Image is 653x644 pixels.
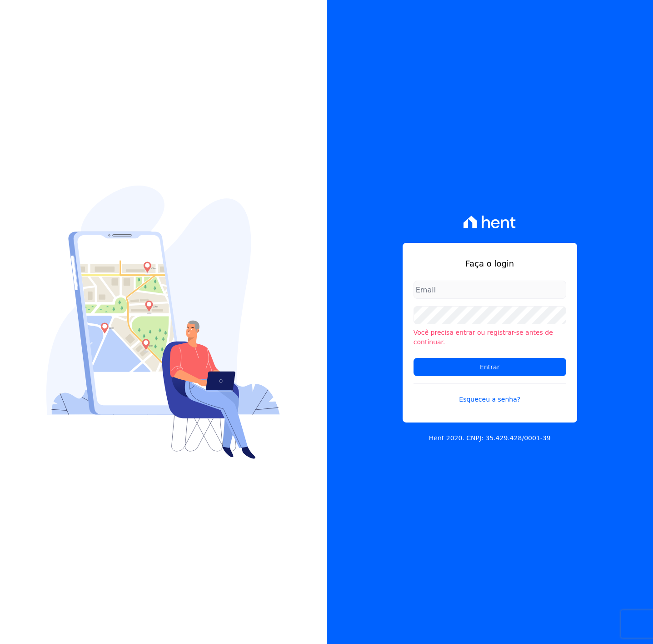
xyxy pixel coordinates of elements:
input: Email [414,281,566,299]
a: Esqueceu a senha? [414,383,566,404]
p: Hent 2020. CNPJ: 35.429.428/0001-39 [429,433,551,443]
li: Você precisa entrar ou registrar-se antes de continuar. [414,328,566,347]
input: Entrar [414,358,566,376]
img: Login [46,186,280,459]
h1: Faça o login [414,257,566,270]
